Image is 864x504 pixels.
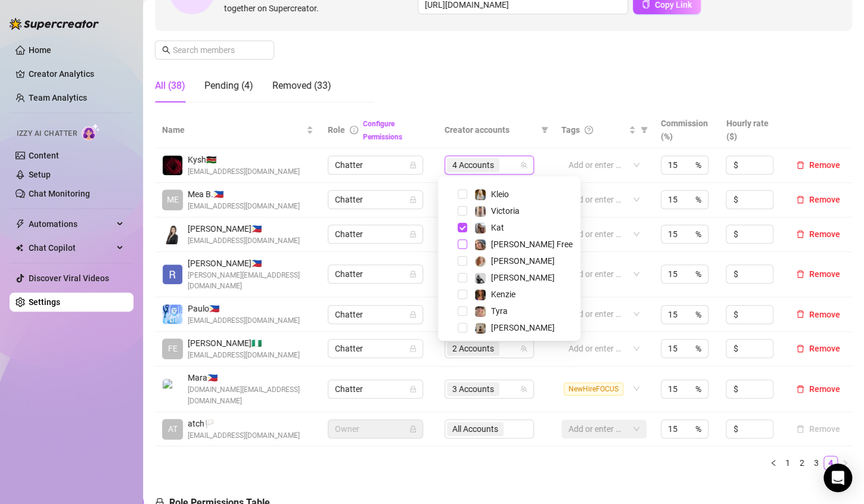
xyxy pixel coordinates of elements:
span: thunderbolt [15,219,25,229]
li: 4 [823,456,838,470]
span: [EMAIL_ADDRESS][DOMAIN_NAME] [188,201,300,212]
span: Creator accounts [445,123,536,136]
span: Owner [335,420,416,438]
span: Automations [29,214,113,234]
a: Content [29,151,59,160]
span: lock [409,270,417,278]
span: team [520,345,527,352]
span: Remove [809,269,840,279]
span: Victoria [491,206,520,216]
a: 2 [795,456,809,469]
th: Name [155,112,321,148]
span: Remove [809,310,840,319]
a: 3 [810,456,823,469]
th: Hourly rate ($) [719,112,784,148]
a: Configure Permissions [363,120,402,141]
img: AI Chatter [82,123,100,141]
img: Chat Copilot [15,244,23,252]
span: Chat Copilot [29,238,113,257]
span: Select tree node [458,306,467,316]
button: Remove [791,267,845,281]
span: left [770,459,777,466]
button: Remove [791,307,845,322]
span: [PERSON_NAME] 🇵🇭 [188,222,300,235]
span: Select tree node [458,323,467,332]
span: Chatter [335,340,416,357]
span: search [162,46,170,54]
img: Kat [475,223,486,234]
span: Kleio [491,189,509,199]
span: Chatter [335,265,416,283]
span: lock [409,425,417,433]
img: Mara [163,379,182,399]
a: Creator Analytics [29,64,124,83]
th: Commission (%) [654,112,719,148]
button: Remove [791,341,845,356]
button: Remove [791,382,845,396]
span: info-circle [350,126,358,134]
img: Victoria [475,206,486,217]
button: right [838,456,852,470]
span: 3 Accounts [447,382,499,396]
span: Tyra [491,306,508,316]
span: delete [796,344,804,353]
span: Select tree node [458,223,467,232]
a: Discover Viral Videos [29,273,109,283]
span: right [841,459,849,466]
span: delete [796,230,804,238]
span: Paulo 🇵🇭 [188,302,300,315]
span: Kenzie [491,290,515,299]
li: 3 [809,456,823,470]
span: FE [168,342,178,355]
span: [DOMAIN_NAME][EMAIL_ADDRESS][DOMAIN_NAME] [188,384,313,407]
img: logo-BBDzfeDw.svg [10,18,99,30]
span: Tags [561,123,580,136]
a: Settings [29,297,60,307]
span: [PERSON_NAME] [491,256,555,266]
span: Remove [809,195,840,204]
span: Role [328,125,345,135]
img: Natasha [475,323,486,334]
span: Chatter [335,225,416,243]
div: All (38) [155,79,185,93]
span: 4 Accounts [452,158,494,172]
button: Remove [791,227,845,241]
span: [PERSON_NAME][EMAIL_ADDRESS][DOMAIN_NAME] [188,270,313,293]
span: Chatter [335,380,416,398]
span: Select tree node [458,189,467,199]
span: Remove [809,344,840,353]
span: lock [409,311,417,318]
span: 4 Accounts [447,158,499,172]
span: filter [641,126,648,133]
span: [PERSON_NAME] Free [491,239,573,249]
li: Previous Page [766,456,781,470]
span: delete [796,385,804,393]
img: Grace Hunt [475,273,486,284]
a: 1 [781,456,794,469]
span: 2 Accounts [447,341,499,356]
img: Kysh [163,155,182,175]
span: Remove [809,384,840,394]
div: Removed (33) [272,79,331,93]
span: Izzy AI Chatter [17,128,77,139]
span: lock [409,231,417,238]
span: [EMAIL_ADDRESS][DOMAIN_NAME] [188,350,300,361]
span: filter [638,121,650,139]
span: Remove [809,229,840,239]
span: question-circle [585,126,593,134]
button: Remove [791,158,845,172]
li: 1 [781,456,795,470]
button: Remove [791,192,845,207]
span: team [520,161,527,169]
a: Chat Monitoring [29,189,90,198]
span: [PERSON_NAME] 🇳🇬 [188,337,300,350]
span: lock [409,385,417,393]
span: [EMAIL_ADDRESS][DOMAIN_NAME] [188,315,300,326]
span: delete [796,195,804,204]
span: delete [796,161,804,169]
span: Kysh 🇰🇪 [188,153,300,166]
span: 2 Accounts [452,342,494,355]
span: delete [796,310,804,318]
button: left [766,456,781,470]
span: Select tree node [458,290,467,299]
